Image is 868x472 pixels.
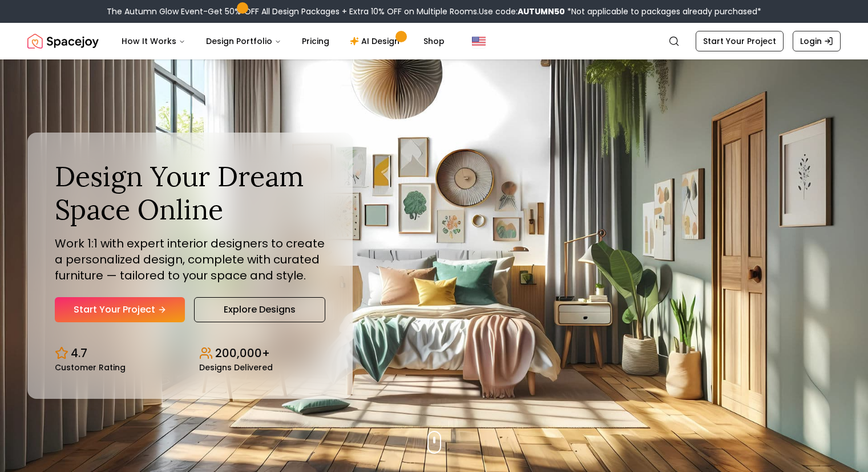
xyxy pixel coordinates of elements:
h1: Design Your Dream Space Online [55,160,325,226]
nav: Global [27,23,841,59]
img: United States [472,34,486,48]
p: 4.7 [71,345,87,361]
a: Shop [414,30,454,53]
img: Spacejoy Logo [27,30,99,53]
span: Use code: [479,6,565,17]
a: Start Your Project [55,297,185,322]
b: AUTUMN50 [518,6,565,17]
a: Explore Designs [194,297,325,322]
a: Start Your Project [696,31,784,51]
button: Design Portfolio [197,30,290,53]
span: *Not applicable to packages already purchased* [565,6,761,17]
button: How It Works [112,30,195,53]
small: Designs Delivered [199,363,273,371]
p: 200,000+ [215,345,270,361]
a: Login [793,31,841,51]
nav: Main [112,30,454,53]
p: Work 1:1 with expert interior designers to create a personalized design, complete with curated fu... [55,235,325,283]
div: Design stats [55,336,325,371]
div: The Autumn Glow Event-Get 50% OFF All Design Packages + Extra 10% OFF on Multiple Rooms. [107,6,761,17]
a: AI Design [341,30,412,53]
a: Spacejoy [27,30,99,53]
small: Customer Rating [55,363,126,371]
a: Pricing [293,30,338,53]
